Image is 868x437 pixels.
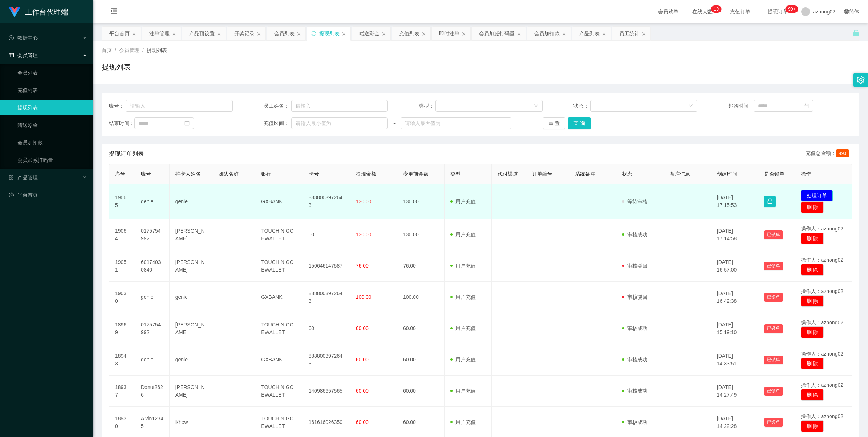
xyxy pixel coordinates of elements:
[764,262,783,270] button: 已锁单
[711,376,758,407] td: [DATE] 14:27:49
[109,376,135,407] td: 18937
[109,250,135,282] td: 19051
[801,358,824,369] button: 删 除
[397,376,445,407] td: 60.00
[170,250,212,282] td: [PERSON_NAME]
[806,149,852,158] div: 充值总金额：
[397,184,445,219] td: 130.00
[255,250,303,282] td: TOUCH N GO EWALLET
[175,171,201,177] span: 持卡人姓名
[532,171,552,177] span: 订单编号
[764,356,783,364] button: 已锁单
[149,27,170,40] div: 注单管理
[255,219,303,250] td: TOUCH N GO EWALLET
[450,232,476,237] span: 用户充值
[422,32,426,36] i: 图标: close
[622,388,648,394] span: 审核成功
[309,171,319,177] span: 卡号
[303,313,350,344] td: 60
[255,344,303,376] td: GXBANK
[689,9,716,14] span: 在线人数
[670,171,690,177] span: 备注信息
[479,27,515,40] div: 会员加减打码量
[801,351,844,357] span: 操作人：azhong02
[534,104,538,109] i: 图标: down
[450,199,476,204] span: 用户充值
[109,184,135,219] td: 19065
[170,219,212,250] td: [PERSON_NAME]
[844,9,849,14] i: 图标: global
[562,32,566,36] i: 图标: close
[17,83,87,97] a: 充值列表
[170,282,212,313] td: genie
[450,263,476,269] span: 用户充值
[401,117,511,129] input: 请输入最大值为
[115,171,125,177] span: 序号
[622,294,648,300] span: 审核驳回
[274,27,295,40] div: 会员列表
[622,171,632,177] span: 状态
[716,5,719,13] p: 9
[575,171,595,177] span: 系统备注
[311,31,316,36] i: 图标: sync
[356,171,376,177] span: 提现金额
[135,313,170,344] td: 0175754992
[172,32,176,36] i: 图标: close
[764,196,776,207] button: 图标: lock
[255,282,303,313] td: GXBANK
[801,326,824,338] button: 删 除
[801,264,824,276] button: 删 除
[303,250,350,282] td: 150646147587
[170,376,212,407] td: [PERSON_NAME]
[450,357,476,362] span: 用户充值
[170,344,212,376] td: genie
[622,232,648,237] span: 审核成功
[303,344,350,376] td: 8888003972643
[622,263,648,269] span: 审核驳回
[109,102,126,110] span: 账号：
[534,27,560,40] div: 会员加扣款
[142,47,144,53] span: /
[132,32,136,36] i: 图标: close
[764,230,783,239] button: 已锁单
[109,27,130,40] div: 平台首页
[711,250,758,282] td: [DATE] 16:57:00
[568,117,591,129] button: 查 询
[801,382,844,388] span: 操作人：azhong02
[689,104,693,109] i: 图标: down
[439,27,459,40] div: 即时注单
[764,418,783,427] button: 已锁单
[102,0,126,24] i: 图标: menu-fold
[857,76,865,84] i: 图标: setting
[579,27,600,40] div: 产品列表
[764,293,783,302] button: 已锁单
[109,149,144,158] span: 提现订单列表
[25,0,68,24] h1: 工作台代理端
[356,199,372,204] span: 130.00
[764,324,783,333] button: 已锁单
[622,199,648,204] span: 等待审核
[711,5,722,13] sup: 19
[170,184,212,219] td: genie
[543,117,566,129] button: 重 置
[303,376,350,407] td: 140986657565
[397,282,445,313] td: 100.00
[726,9,754,14] span: 充值订单
[801,320,844,325] span: 操作人：azhong02
[517,32,521,36] i: 图标: close
[135,376,170,407] td: Donut2626
[119,47,139,53] span: 会员管理
[462,32,466,36] i: 图标: close
[9,35,38,41] span: 数据中心
[356,294,372,300] span: 100.00
[109,282,135,313] td: 19030
[619,27,640,40] div: 员工统计
[255,376,303,407] td: TOUCH N GO EWALLET
[109,120,134,127] span: 结束时间：
[801,171,811,177] span: 操作
[764,9,792,14] span: 提现订单
[764,171,784,177] span: 是否锁单
[135,282,170,313] td: genie
[319,27,340,40] div: 提现列表
[853,29,859,36] i: 图标: unlock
